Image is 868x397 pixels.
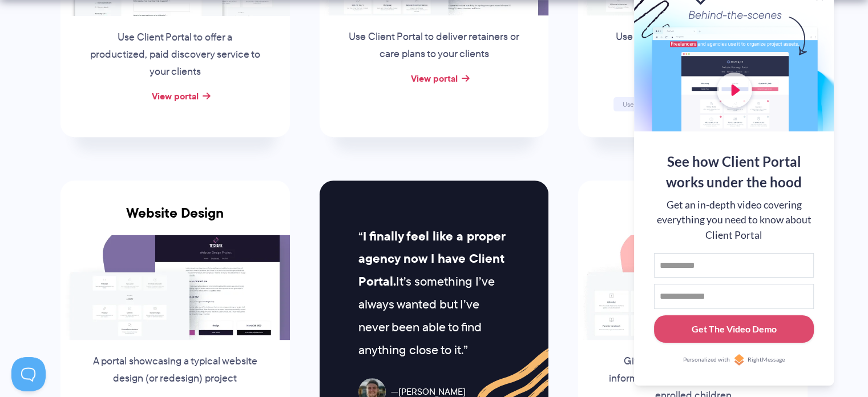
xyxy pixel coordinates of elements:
div: Get The Video Demo [692,322,777,336]
a: Personalized withRightMessage [654,354,814,366]
a: View portal [152,89,199,103]
span: Username [622,99,654,109]
p: Use Client Portal as a simple online course supplement [606,29,780,63]
h3: School and Parent [578,205,808,235]
p: Use Client Portal to deliver retainers or care plans to your clients [347,29,520,63]
iframe: Toggle Customer Support [11,357,46,391]
div: Get an in-depth video covering everything you need to know about Client Portal [654,198,814,243]
div: See how Client Portal works under the hood [654,151,814,193]
p: It’s something I’ve always wanted but I’ve never been able to find anything close to it. [358,225,510,362]
p: A portal showcasing a typical website design (or redesign) project [88,353,262,387]
img: Personalized with RightMessage [733,354,745,366]
span: Personalized with [683,355,730,364]
a: View portal [410,71,457,85]
p: Use Client Portal to offer a productized, paid discovery service to your clients [88,29,262,81]
span: RightMessage [748,355,785,364]
button: Get The Video Demo [654,315,814,343]
strong: I finally feel like a proper agency now I have Client Portal. [358,227,505,291]
h3: Website Design [60,205,290,235]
